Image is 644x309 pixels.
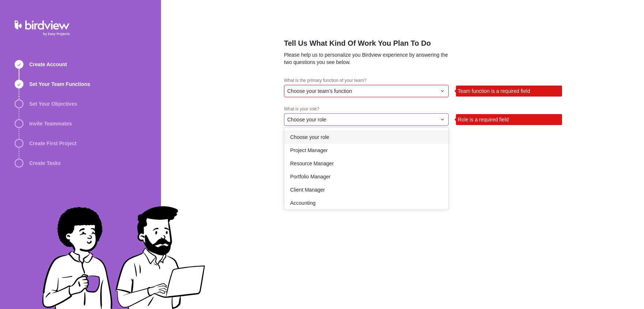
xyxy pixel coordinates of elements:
span: Resource Manager [290,160,334,167]
span: Choose your role [290,133,329,141]
span: Choose your role [287,116,326,123]
span: Project Manager [290,147,328,154]
span: Client Manager [290,186,325,193]
span: Portfolio Manager [290,173,331,180]
span: Accounting [290,199,315,207]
